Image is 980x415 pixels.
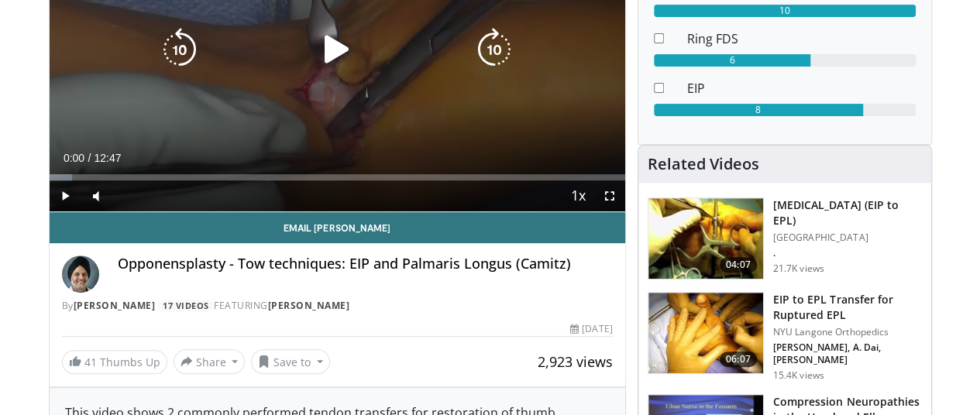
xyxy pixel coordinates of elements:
span: 41 [84,355,97,369]
div: [DATE] [570,322,612,336]
h3: EIP to EPL Transfer for Ruptured EPL [773,292,922,323]
a: [PERSON_NAME] [74,299,156,312]
img: Avatar [62,256,99,293]
dd: Ring FDS [676,29,927,48]
div: 6 [654,54,811,67]
a: [PERSON_NAME] [268,299,350,312]
p: . [773,247,922,259]
span: 06:07 [720,352,757,367]
a: 41 Thumbs Up [62,350,167,374]
div: 8 [654,104,863,116]
div: 10 [654,5,916,17]
a: Email [PERSON_NAME] [50,212,625,243]
dd: EIP [676,79,927,98]
p: NYU Langone Orthopedics [773,326,922,338]
span: 0:00 [64,152,84,164]
a: 17 Videos [158,300,215,313]
span: 12:47 [94,152,121,164]
span: 04:07 [720,257,757,273]
div: By FEATURING [62,299,613,313]
button: Mute [81,180,112,211]
a: 06:07 EIP to EPL Transfer for Ruptured EPL NYU Langone Orthopedics [PERSON_NAME], A. Dai, [PERSON... [648,292,922,382]
p: 21.7K views [773,262,824,275]
div: Progress Bar [50,174,625,180]
button: Share [174,349,246,374]
button: Save to [251,349,330,374]
p: [PERSON_NAME], A. Dai, [PERSON_NAME] [773,341,922,366]
img: EIP_to_EPL_100010392_2.jpg.150x105_q85_crop-smart_upscale.jpg [648,198,763,279]
p: [GEOGRAPHIC_DATA] [773,232,922,244]
p: 15.4K views [773,369,824,382]
h3: [MEDICAL_DATA] (EIP to EPL) [773,197,922,228]
a: 04:07 [MEDICAL_DATA] (EIP to EPL) [GEOGRAPHIC_DATA] . 21.7K views [648,197,922,280]
h4: Opponensplasty - Tow techniques: EIP and Palmaris Longus (Camitz) [118,256,613,273]
button: Playback Rate [563,180,594,211]
button: Fullscreen [594,180,625,211]
h4: Related Videos [648,155,759,173]
span: 2,923 views [538,352,613,371]
img: a4ffbba0-1ac7-42f2-b939-75c3e3ac8db6.150x105_q85_crop-smart_upscale.jpg [648,293,763,373]
button: Play [50,180,81,211]
span: / [88,152,91,164]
